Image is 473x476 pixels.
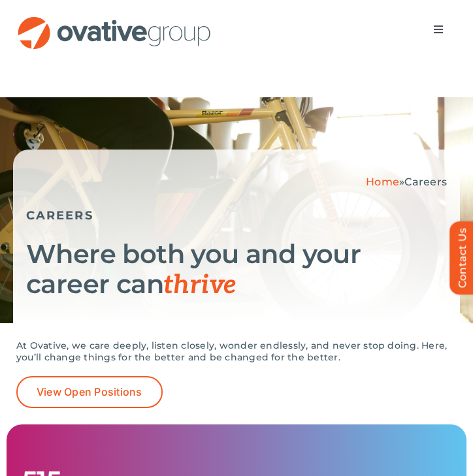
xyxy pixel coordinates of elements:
a: Home [366,176,399,188]
h5: CAREERS [26,208,447,223]
a: OG_Full_horizontal_RGB [16,15,212,27]
p: At Ovative, we care deeply, listen closely, wonder endlessly, and never stop doing. Here, you’ll ... [16,340,457,363]
span: » [366,176,447,188]
span: View Open Positions [37,386,142,398]
nav: Menu [420,16,457,42]
h1: Where both you and your career can [26,239,447,300]
span: thrive [163,270,236,301]
a: View Open Positions [16,376,163,408]
span: Careers [404,176,447,188]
